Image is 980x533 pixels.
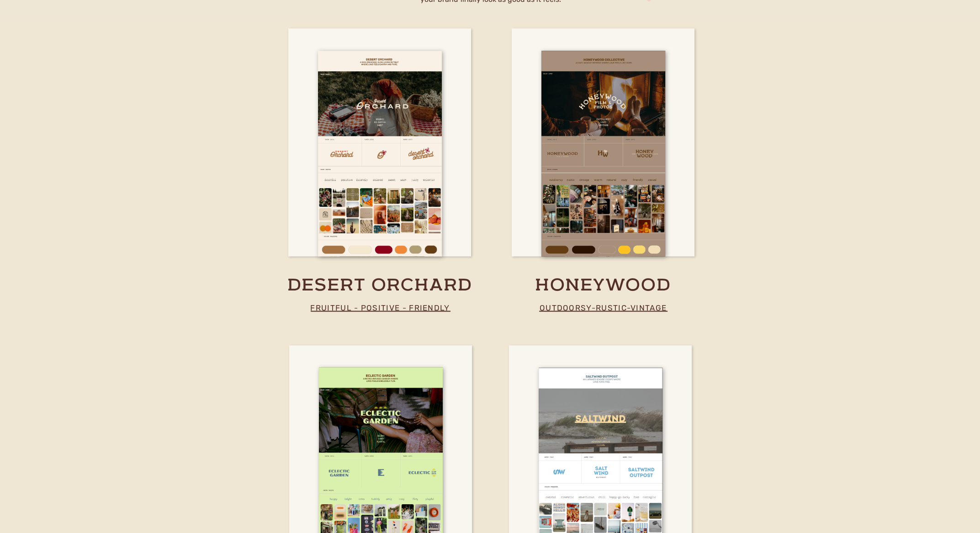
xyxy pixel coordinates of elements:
h2: Built to perform [272,63,499,83]
p: fruitful - positive - friendly [303,301,457,314]
h2: stand out [265,112,507,156]
h2: Designed to [272,83,499,115]
a: honeywood [482,274,724,297]
p: outdoorsy-rustic-vintage [530,301,677,314]
a: desert orchard [269,274,491,297]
